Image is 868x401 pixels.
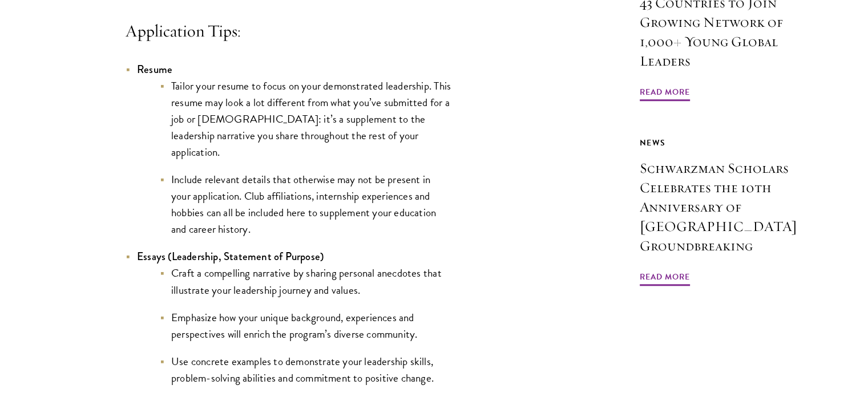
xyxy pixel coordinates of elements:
li: Tailor your resume to focus on your demonstrated leadership. This resume may look a lot different... [160,78,451,160]
h4: Application Tips: [126,20,451,43]
a: News Schwarzman Scholars Celebrates the 10th Anniversary of [GEOGRAPHIC_DATA] Groundbreaking Read... [640,136,811,287]
li: Craft a compelling narrative by sharing personal anecdotes that illustrate your leadership journe... [160,265,451,298]
div: News [640,136,811,150]
li: Use concrete examples to demonstrate your leadership skills, problem-solving abilities and commit... [160,353,451,386]
li: Include relevant details that otherwise may not be present in your application. Club affiliations... [160,171,451,237]
span: Read More [640,270,690,287]
strong: Essays (Leadership, Statement of Purpose) [137,249,324,264]
h3: Schwarzman Scholars Celebrates the 10th Anniversary of [GEOGRAPHIC_DATA] Groundbreaking [640,159,811,256]
li: Emphasize how your unique background, experiences and perspectives will enrich the program’s dive... [160,309,451,342]
span: Read More [640,85,690,103]
strong: Resume [137,62,172,77]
